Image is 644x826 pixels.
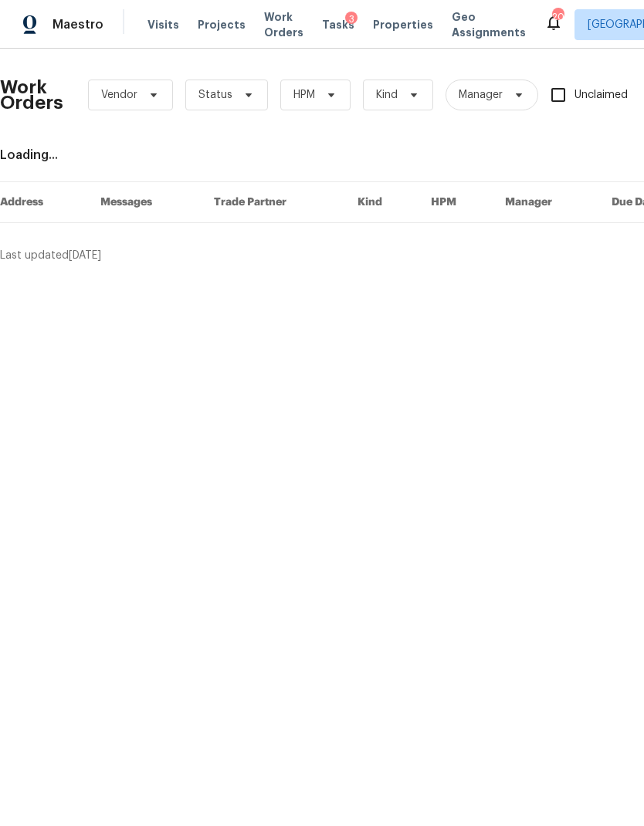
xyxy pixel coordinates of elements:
[419,182,493,223] th: HPM
[293,87,315,103] span: HPM
[373,17,433,32] span: Properties
[493,182,599,223] th: Manager
[88,182,202,223] th: Messages
[147,17,179,32] span: Visits
[376,87,398,103] span: Kind
[459,87,503,103] span: Manager
[264,9,303,40] span: Work Orders
[202,182,346,223] th: Trade Partner
[322,19,354,30] span: Tasks
[575,87,628,103] span: Unclaimed
[53,17,103,32] span: Maestro
[101,87,137,103] span: Vendor
[69,250,101,261] span: [DATE]
[198,17,246,32] span: Projects
[345,12,358,27] div: 3
[552,9,563,25] div: 20
[345,182,419,223] th: Kind
[198,87,232,103] span: Status
[452,9,526,40] span: Geo Assignments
